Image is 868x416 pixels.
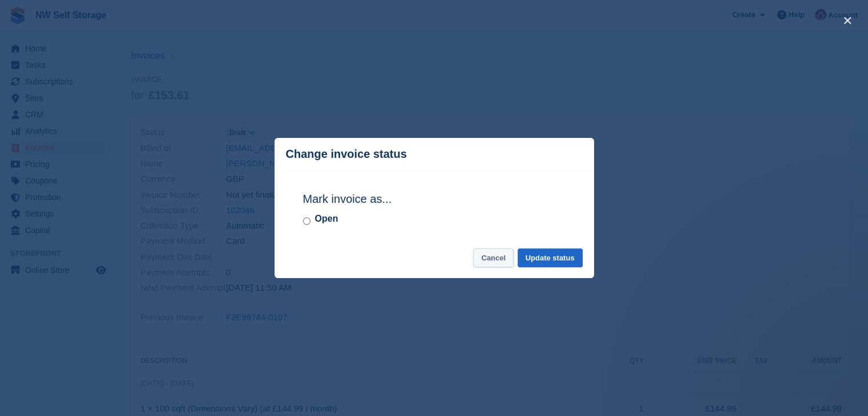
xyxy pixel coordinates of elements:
p: Change invoice status [286,148,407,161]
button: Update status [518,248,583,267]
label: Open [315,212,338,226]
button: close [838,11,857,30]
h2: Mark invoice as... [303,190,566,207]
button: Cancel [473,248,514,267]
